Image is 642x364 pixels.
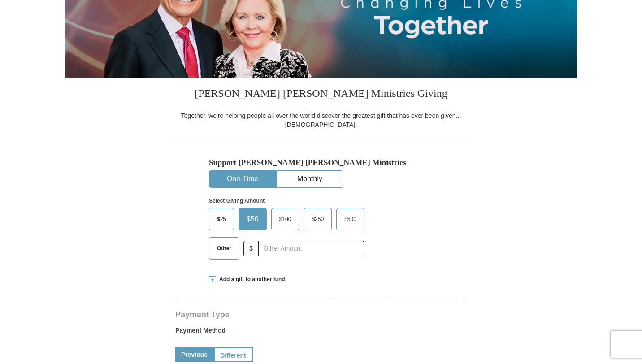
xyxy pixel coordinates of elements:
[209,198,265,204] strong: Select Giving Amount
[275,212,296,226] span: $100
[175,111,467,129] div: Together, we're helping people all over the world discover the greatest gift that has ever been g...
[209,158,433,167] h5: Support [PERSON_NAME] [PERSON_NAME] Ministries
[242,212,263,226] span: $50
[209,171,276,187] button: One-Time
[175,347,213,362] a: Previous
[258,241,364,256] input: Other Amount
[213,347,253,362] a: Different
[175,311,467,318] h4: Payment Type
[175,78,467,111] h3: [PERSON_NAME] [PERSON_NAME] Ministries Giving
[277,171,343,187] button: Monthly
[213,242,236,255] span: Other
[175,326,467,339] label: Payment Method
[243,241,259,256] span: $
[307,212,328,226] span: $250
[340,212,361,226] span: $500
[213,212,230,226] span: $25
[216,276,285,283] span: Add a gift to another fund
